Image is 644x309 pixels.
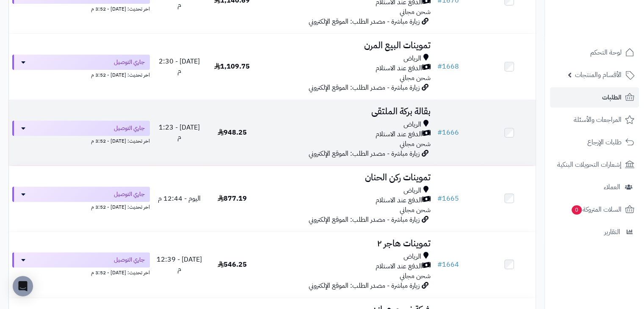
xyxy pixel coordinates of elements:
img: logo-2.png [586,11,636,29]
span: زيارة مباشرة - مصدر الطلب: الموقع الإلكتروني [309,17,420,27]
span: 1,109.75 [214,61,250,72]
span: جاري التوصيل [114,58,145,66]
span: زيارة مباشرة - مصدر الطلب: الموقع الإلكتروني [309,149,420,159]
span: [DATE] - 12:39 م [157,254,202,274]
span: التقارير [604,226,620,238]
span: 877.19 [218,193,247,204]
h3: تموينات البيع المرن [262,41,430,50]
span: المراجعات والأسئلة [574,114,622,126]
span: [DATE] - 1:23 م [159,122,200,142]
span: الأقسام والمنتجات [575,69,622,81]
span: العملاء [604,181,620,193]
span: لوحة التحكم [590,47,622,58]
span: جاري التوصيل [114,256,145,264]
span: السلات المتروكة [571,204,622,215]
a: إشعارات التحويلات البنكية [550,154,639,175]
h3: تموينات هاجر ٢ [262,239,430,248]
span: شحن مجاني [400,271,431,281]
div: Open Intercom Messenger [13,276,33,296]
span: طلبات الإرجاع [587,136,622,148]
span: الدفع عند الاستلام [376,63,422,73]
a: #1665 [437,193,459,204]
span: شحن مجاني [400,7,431,17]
div: اخر تحديث: [DATE] - 3:52 م [12,268,150,276]
a: السلات المتروكة0 [550,199,639,220]
span: الدفع عند الاستلام [376,130,422,139]
a: #1668 [437,61,459,72]
span: شحن مجاني [400,205,431,215]
h3: تموينات ركن الحنان [262,173,430,182]
span: # [437,193,442,204]
span: الرياض [404,120,421,130]
span: شحن مجاني [400,139,431,149]
span: # [437,127,442,138]
a: المراجعات والأسئلة [550,110,639,130]
a: #1666 [437,127,459,138]
span: 0 [571,205,582,215]
span: زيارة مباشرة - مصدر الطلب: الموقع الإلكتروني [309,215,420,225]
span: جاري التوصيل [114,190,145,199]
span: الرياض [404,252,421,262]
div: اخر تحديث: [DATE] - 3:52 م [12,70,150,79]
span: الرياض [404,54,421,63]
a: #1664 [437,259,459,270]
a: العملاء [550,177,639,197]
a: التقارير [550,222,639,242]
span: # [437,259,442,270]
span: جاري التوصيل [114,124,145,132]
span: [DATE] - 2:30 م [159,56,200,76]
span: # [437,61,442,72]
span: زيارة مباشرة - مصدر الطلب: الموقع الإلكتروني [309,83,420,93]
span: اليوم - 12:44 م [158,193,201,204]
span: شحن مجاني [400,73,431,83]
span: 948.25 [218,127,247,138]
a: الطلبات [550,87,639,108]
a: لوحة التحكم [550,42,639,63]
span: الطلبات [602,91,622,103]
span: إشعارات التحويلات البنكية [557,159,622,171]
div: اخر تحديث: [DATE] - 3:52 م [12,136,150,145]
span: 546.25 [218,259,247,270]
span: زيارة مباشرة - مصدر الطلب: الموقع الإلكتروني [309,281,420,291]
h3: بقالة بركة الملتقى [262,107,430,116]
a: طلبات الإرجاع [550,132,639,152]
span: الدفع عند الاستلام [376,262,422,271]
span: الرياض [404,186,421,196]
span: الدفع عند الاستلام [376,196,422,205]
div: اخر تحديث: [DATE] - 3:52 م [12,4,150,13]
div: اخر تحديث: [DATE] - 3:52 م [12,202,150,211]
